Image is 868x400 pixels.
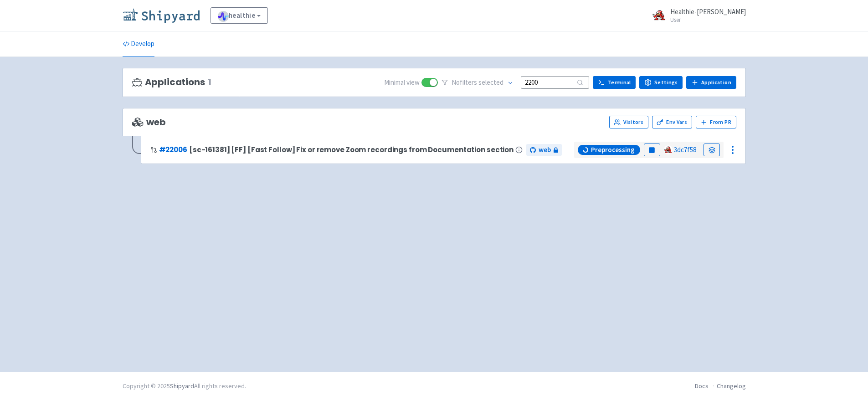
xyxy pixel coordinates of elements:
[123,381,246,391] div: Copyright © 2025 All rights reserved.
[521,76,589,88] input: Search...
[211,7,268,24] a: healthie
[189,146,514,154] span: [sc-161381] [FF] [Fast Follow] Fix or remove Zoom recordings from Documentation section
[170,382,194,390] a: Shipyard
[593,76,636,89] a: Terminal
[159,145,187,154] a: #22006
[696,116,736,128] button: From PR
[647,8,746,23] a: Healthie-[PERSON_NAME] User
[539,145,551,155] span: web
[639,76,683,89] a: Settings
[526,144,562,156] a: web
[384,77,420,88] span: Minimal view
[132,77,211,87] h3: Applications
[686,76,736,89] a: Application
[670,7,746,16] span: Healthie-[PERSON_NAME]
[208,77,211,87] span: 1
[652,116,692,128] a: Env Vars
[644,144,660,156] button: Pause
[123,8,200,23] img: Shipyard logo
[674,145,696,154] a: 3dc7f58
[591,145,635,154] span: Preprocessing
[478,78,503,87] span: selected
[670,17,746,23] small: User
[609,116,648,128] a: Visitors
[132,117,166,128] span: web
[452,77,503,88] span: No filter s
[123,31,154,57] a: Develop
[695,382,709,390] a: Docs
[717,382,746,390] a: Changelog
